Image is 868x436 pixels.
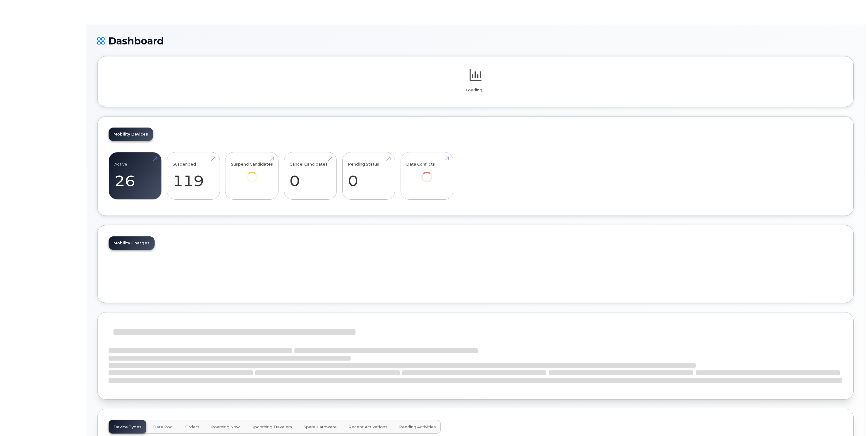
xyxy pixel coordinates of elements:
a: Cancel Candidates 0 [290,156,331,196]
p: Loading... [109,87,842,93]
h1: Dashboard [97,36,854,46]
span: Data Pool [153,425,174,430]
a: Data Conflicts [406,156,447,191]
span: Orders [185,425,199,430]
a: Mobility Charges [109,236,155,250]
span: Upcoming Travelers [252,425,292,430]
span: Recent Activations [348,425,387,430]
span: Spare Hardware [304,425,337,430]
a: Suspended 119 [173,156,214,196]
a: Mobility Devices [109,128,153,141]
a: Active 26 [114,156,156,196]
a: Pending Status 0 [348,156,389,196]
a: Suspend Candidates [231,156,273,191]
span: Roaming Now [211,425,240,430]
span: Pending Activities [399,425,436,430]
